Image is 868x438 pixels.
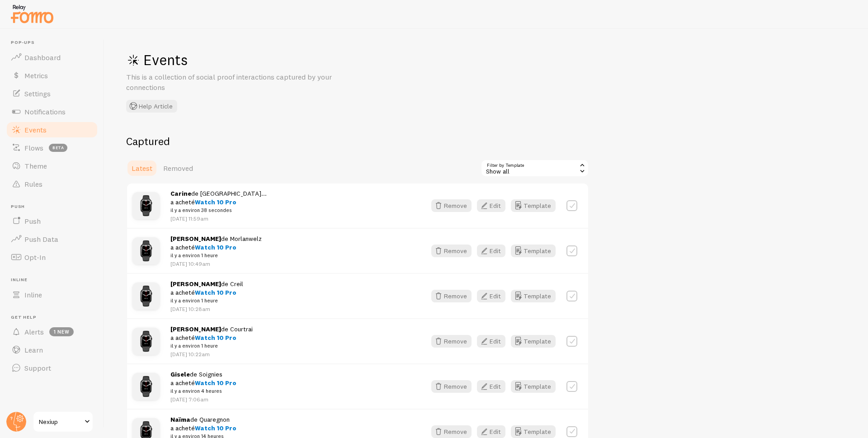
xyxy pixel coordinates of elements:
a: Template [511,425,556,438]
button: Remove [431,290,472,302]
a: Edit [477,380,511,393]
strong: Carine [170,189,191,198]
a: Push Data [5,230,99,248]
span: Push [11,204,99,210]
span: de Creil a acheté [170,280,243,305]
button: Remove [431,335,472,348]
a: Edit [477,290,511,302]
span: Nexiup [39,416,82,427]
img: fomo-relay-logo-orange.svg [9,2,55,25]
a: Learn [5,341,99,359]
button: Edit [477,335,505,348]
strong: [PERSON_NAME] [170,280,221,288]
strong: [PERSON_NAME] [170,325,221,333]
a: Opt-In [5,248,99,266]
a: Inline [5,286,99,304]
button: Template [511,380,556,393]
a: Notifications [5,103,99,121]
span: Pop-ups [11,40,99,46]
span: Inline [24,290,42,299]
button: Help Article [126,100,177,113]
strong: [PERSON_NAME] [170,235,221,243]
p: This is a collection of social proof interactions captured by your connections [126,72,343,93]
a: Events [5,121,99,139]
p: [DATE] 10:22am [170,350,253,358]
a: Edit [477,199,511,212]
a: Latest [126,159,158,177]
span: Opt-In [24,253,46,262]
button: Template [511,290,556,302]
h1: Events [126,51,397,69]
a: Metrics [5,66,99,85]
small: il y a environ 1 heure [170,251,262,259]
button: Edit [477,290,505,302]
span: Watch 10 Pro [195,334,236,342]
p: [DATE] 10:49am [170,260,262,268]
button: Remove [431,425,472,438]
span: Removed [163,164,193,173]
div: Show all [481,159,589,177]
button: Edit [477,199,505,212]
span: 1 new [49,327,74,336]
span: Support [24,363,51,372]
span: Latest [132,164,152,173]
span: Metrics [24,71,48,80]
img: Montre_13_small.jpg [132,373,160,400]
img: Montre_13_small.jpg [132,328,160,355]
button: Remove [431,245,472,257]
a: Edit [477,425,511,438]
a: Theme [5,157,99,175]
span: Watch 10 Pro [195,379,236,387]
a: Edit [477,335,511,348]
a: Flows beta [5,139,99,157]
img: Montre_13_small.jpg [132,283,160,310]
button: Remove [431,380,472,393]
img: Montre_13_small.jpg [132,237,160,264]
button: Remove [431,199,472,212]
span: Watch 10 Pro [195,198,236,206]
small: il y a environ 1 heure [170,342,253,350]
span: Learn [24,345,43,354]
a: Alerts 1 new [5,323,99,341]
span: Dashboard [24,53,61,62]
a: Rules [5,175,99,193]
p: [DATE] 11:59am [170,215,267,222]
span: Alerts [24,327,44,336]
a: Push [5,212,99,230]
span: Watch 10 Pro [195,424,236,432]
small: il y a environ 1 heure [170,297,243,305]
button: Template [511,245,556,257]
span: Watch 10 Pro [195,243,236,251]
a: Nexiup [33,411,94,433]
span: Events [24,125,47,134]
span: Push [24,217,41,226]
span: de Morlanwelz a acheté [170,235,262,260]
span: Push Data [24,235,58,244]
h2: Captured [126,134,589,148]
span: Flows [24,143,43,152]
a: Settings [5,85,99,103]
span: Notifications [24,107,66,116]
img: Montre_13_small.jpg [132,192,160,219]
span: Get Help [11,315,99,320]
button: Template [511,335,556,348]
p: [DATE] 10:28am [170,305,243,313]
span: de Soignies a acheté [170,370,236,396]
span: Theme [24,161,47,170]
strong: Naïma [170,415,190,424]
a: Edit [477,245,511,257]
span: Watch 10 Pro [195,288,236,297]
button: Edit [477,425,505,438]
span: beta [49,144,67,152]
button: Template [511,199,556,212]
span: de [GEOGRAPHIC_DATA]... a acheté [170,189,267,215]
a: Dashboard [5,48,99,66]
a: Removed [158,159,198,177]
small: il y a environ 4 heures [170,387,236,395]
p: [DATE] 7:06am [170,396,236,403]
